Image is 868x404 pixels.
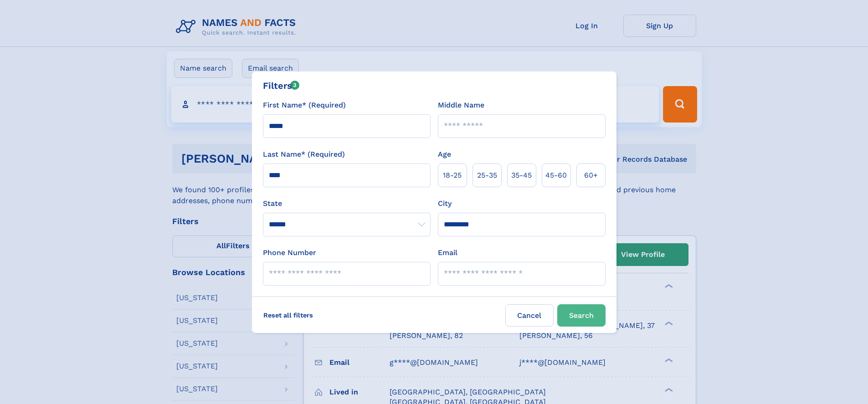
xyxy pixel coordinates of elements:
[443,170,462,181] span: 18‑25
[477,170,497,181] span: 25‑35
[505,304,554,327] label: Cancel
[263,79,300,92] div: Filters
[263,100,346,111] label: First Name* (Required)
[257,304,319,326] label: Reset all filters
[438,247,457,258] label: Email
[263,149,345,160] label: Last Name* (Required)
[511,170,532,181] span: 35‑45
[438,149,451,160] label: Age
[584,170,598,181] span: 60+
[438,198,452,209] label: City
[557,304,606,327] button: Search
[438,100,484,111] label: Middle Name
[263,247,316,258] label: Phone Number
[263,198,431,209] label: State
[545,170,567,181] span: 45‑60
